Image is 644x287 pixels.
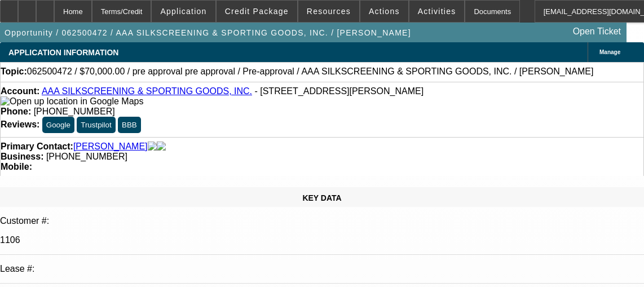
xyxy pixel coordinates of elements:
[5,28,411,37] span: Opportunity / 062500472 / AAA SILKSCREENING & SPORTING GOODS, INC. / [PERSON_NAME]
[1,162,32,171] strong: Mobile:
[160,7,206,16] span: Application
[254,86,424,96] span: - [STREET_ADDRESS][PERSON_NAME]
[599,49,620,55] span: Manage
[298,1,359,22] button: Resources
[418,7,456,16] span: Activities
[34,107,115,116] span: [PHONE_NUMBER]
[1,120,39,129] strong: Reviews:
[1,142,73,152] strong: Primary Contact:
[46,152,127,161] span: [PHONE_NUMBER]
[42,117,74,133] button: Google
[8,48,118,57] span: APPLICATION INFORMATION
[1,67,27,77] strong: Topic:
[148,142,157,152] img: facebook-icon.png
[42,86,252,96] a: AAA SILKSCREENING & SPORTING GOODS, INC.
[1,96,143,106] a: View Google Maps
[77,117,115,133] button: Trustpilot
[1,96,143,107] img: Open up location in Google Maps
[307,7,351,16] span: Resources
[1,107,31,116] strong: Phone:
[409,1,465,22] button: Activities
[1,86,39,96] strong: Account:
[152,1,215,22] button: Application
[360,1,408,22] button: Actions
[369,7,400,16] span: Actions
[217,1,297,22] button: Credit Package
[1,152,43,161] strong: Business:
[302,193,341,202] span: KEY DATA
[73,142,148,152] a: [PERSON_NAME]
[157,142,166,152] img: linkedin-icon.png
[118,117,141,133] button: BBB
[27,67,594,77] span: 062500472 / $70,000.00 / pre approval pre approval / Pre-approval / AAA SILKSCREENING & SPORTING ...
[225,7,289,16] span: Credit Package
[568,22,625,41] a: Open Ticket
